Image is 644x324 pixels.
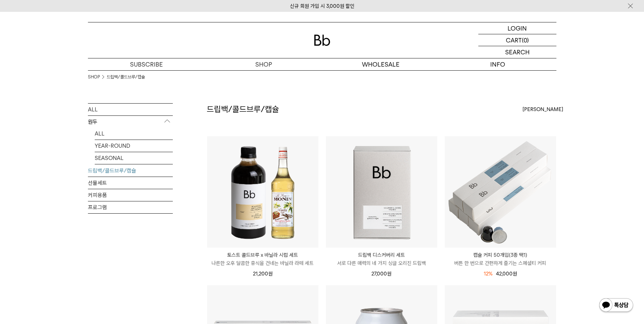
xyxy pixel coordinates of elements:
p: 원두 [88,116,173,128]
a: LOGIN [478,22,556,34]
a: 드립백/콜드브루/캡슐 [88,165,173,177]
p: 토스트 콜드브루 x 바닐라 시럽 세트 [207,251,318,259]
span: [PERSON_NAME] [522,105,563,113]
a: 드립백/콜드브루/캡슐 [107,74,145,80]
a: SHOP [205,58,322,70]
a: 드립백 디스커버리 세트 서로 다른 매력의 네 가지 싱글 오리진 드립백 [326,251,437,267]
a: 선물세트 [88,177,173,189]
p: (0) [522,34,529,46]
a: SUBSCRIBE [88,58,205,70]
a: 신규 회원 가입 시 3,000원 할인 [290,3,354,9]
p: CART [506,34,522,46]
span: 42,000 [496,271,517,277]
p: SEARCH [505,46,530,58]
img: 드립백 디스커버리 세트 [326,136,437,248]
span: 원 [268,271,273,277]
p: 캡슐 커피 50개입(3종 택1) [445,251,556,259]
p: WHOLESALE [322,58,439,70]
a: SEASONAL [95,152,173,164]
h2: 드립백/콜드브루/캡슐 [207,104,279,115]
div: 12% [484,270,493,278]
a: 캡슐 커피 50개입(3종 택1) 버튼 한 번으로 간편하게 즐기는 스페셜티 커피 [445,251,556,267]
a: 커피용품 [88,189,173,201]
a: 프로그램 [88,201,173,213]
span: 21,200 [253,271,273,277]
a: 토스트 콜드브루 x 바닐라 시럽 세트 나른한 오후 달콤한 휴식을 건네는 바닐라 라떼 세트 [207,251,318,267]
a: CART (0) [478,34,556,46]
p: 나른한 오후 달콤한 휴식을 건네는 바닐라 라떼 세트 [207,259,318,267]
span: 원 [387,271,391,277]
p: 드립백 디스커버리 세트 [326,251,437,259]
img: 캡슐 커피 50개입(3종 택1) [445,136,556,248]
p: 버튼 한 번으로 간편하게 즐기는 스페셜티 커피 [445,259,556,267]
a: ALL [95,128,173,140]
img: 로고 [314,35,330,46]
a: ALL [88,104,173,115]
img: 카카오톡 채널 1:1 채팅 버튼 [599,298,634,314]
a: SHOP [88,74,100,80]
span: 27,000 [371,271,391,277]
p: INFO [439,58,556,70]
p: 서로 다른 매력의 네 가지 싱글 오리진 드립백 [326,259,437,267]
p: LOGIN [508,22,527,34]
span: 원 [513,271,517,277]
a: 토스트 콜드브루 x 바닐라 시럽 세트 [207,136,318,248]
a: YEAR-ROUND [95,140,173,152]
